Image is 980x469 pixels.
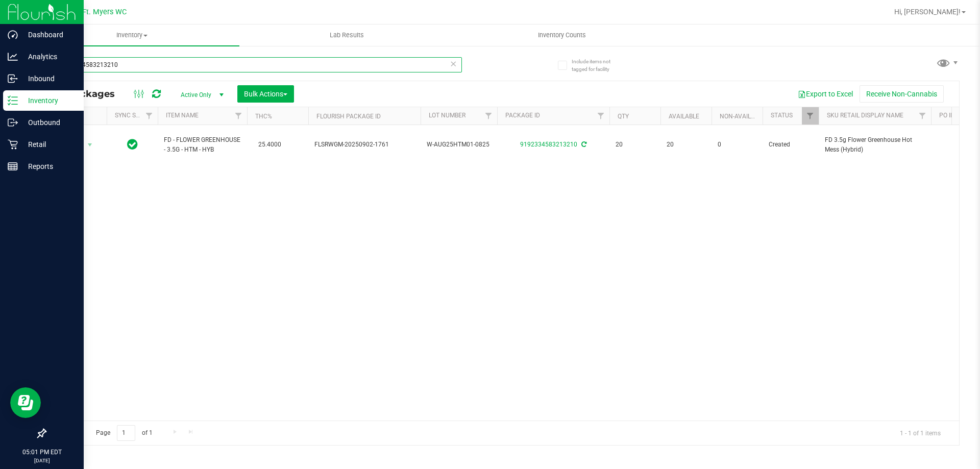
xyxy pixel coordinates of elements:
a: Filter [230,107,247,125]
p: Inbound [18,72,79,85]
span: FD 3.5g Flower Greenhouse Hot Mess (Hybrid) [825,135,925,155]
a: Filter [480,107,497,125]
a: PO ID [939,112,954,119]
span: 0 [718,140,756,150]
span: All Packages [53,88,125,100]
span: 1 - 1 of 1 items [892,425,949,440]
p: [DATE] [5,457,79,464]
a: Filter [802,107,819,125]
a: Lot Number [429,112,465,119]
p: Outbound [18,116,79,129]
span: select [84,138,96,152]
inline-svg: Dashboard [8,30,18,40]
a: Item Name [166,112,199,119]
inline-svg: Inventory [8,95,18,106]
inline-svg: Reports [8,161,18,171]
a: Filter [141,107,158,125]
span: W-AUG25HTM01-0825 [427,140,491,150]
span: Include items not tagged for facility [572,58,623,73]
span: Sync from Compliance System [580,141,586,148]
a: Inventory [24,24,239,46]
a: Available [669,113,699,120]
a: Flourish Package ID [316,113,381,120]
span: 20 [667,140,705,150]
a: Non-Available [720,113,765,120]
span: FLSRWGM-20250902-1761 [314,140,414,150]
input: 1 [117,425,135,441]
span: Hi, [PERSON_NAME]! [894,8,961,16]
a: Sku Retail Display Name [827,112,903,119]
span: FD - FLOWER GREENHOUSE - 3.5G - HTM - HYB [164,135,241,155]
a: Qty [618,113,629,120]
a: Status [771,112,793,119]
iframe: Resource center [10,387,41,418]
a: Inventory Counts [454,24,669,46]
button: Export to Excel [791,85,860,103]
button: Bulk Actions [237,85,294,103]
span: Inventory Counts [524,31,600,40]
inline-svg: Outbound [8,117,18,128]
span: Lab Results [316,31,378,40]
a: 9192334583213210 [520,141,577,148]
span: 25.4000 [253,137,286,152]
a: Filter [593,107,609,125]
p: 05:01 PM EDT [5,448,79,457]
a: THC% [255,113,272,120]
p: Reports [18,160,79,172]
a: Filter [914,107,931,125]
inline-svg: Retail [8,139,18,150]
p: Inventory [18,94,79,107]
a: Sync Status [115,112,154,119]
span: Clear [450,57,457,70]
input: Search Package ID, Item Name, SKU, Lot or Part Number... [45,57,462,72]
span: Ft. Myers WC [82,8,127,16]
p: Dashboard [18,29,79,41]
span: 20 [616,140,654,150]
inline-svg: Analytics [8,52,18,62]
a: Package ID [505,112,540,119]
span: In Sync [127,137,138,152]
a: Lab Results [239,24,454,46]
span: Inventory [24,31,239,40]
button: Receive Non-Cannabis [860,85,944,103]
span: Bulk Actions [244,90,287,98]
inline-svg: Inbound [8,73,18,84]
span: Page of 1 [87,425,161,441]
p: Analytics [18,51,79,63]
p: Retail [18,138,79,151]
span: Created [769,140,813,150]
